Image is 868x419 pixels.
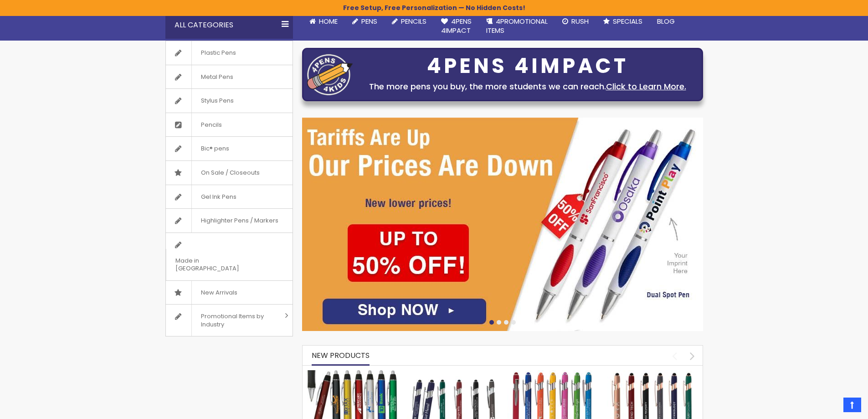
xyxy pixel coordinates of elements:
a: Stylus Pens [166,89,293,113]
a: Made in [GEOGRAPHIC_DATA] [166,233,293,280]
a: Blog [650,11,682,31]
a: Home [302,11,345,31]
div: All Categories [165,11,293,39]
a: Ellipse Softy Rose Gold Classic with Stylus Pen - Silver Laser [607,370,698,378]
span: Rush [571,16,589,26]
span: Pencils [401,16,426,26]
span: 4PROMOTIONAL ITEMS [486,16,548,35]
span: Gel Ink Pens [191,185,246,209]
span: Specials [613,16,642,26]
a: Bic® pens [166,137,293,160]
span: Pencils [191,113,231,137]
span: Home [319,16,338,26]
a: Ellipse Softy Brights with Stylus Pen - Laser [507,370,598,378]
a: Promotional Items by Industry [166,305,293,336]
span: Promotional Items by Industry [191,305,282,336]
div: 4PENS 4IMPACT [357,57,698,76]
a: 4PROMOTIONALITEMS [479,11,555,41]
span: Blog [657,16,675,26]
a: The Barton Custom Pens Special Offer [307,370,398,378]
a: New Arrivals [166,281,293,305]
div: The more pens you buy, the more students we can reach. [357,80,698,93]
span: New Products [312,350,370,361]
div: prev [667,348,683,364]
span: On Sale / Closeouts [191,161,269,185]
a: Click to Learn More. [606,81,686,92]
span: 4Pens 4impact [441,16,472,35]
a: Pencils [385,11,434,31]
a: Plastic Pens [166,41,293,65]
span: Plastic Pens [191,41,245,65]
span: Bic® pens [191,137,238,160]
span: New Arrivals [191,281,247,305]
img: four_pen_logo.png [307,54,353,95]
a: Highlighter Pens / Markers [166,209,293,233]
span: Pens [361,16,377,26]
img: /cheap-promotional-products.html [302,118,703,331]
a: Metal Pens [166,65,293,89]
a: Custom Soft Touch Metal Pen - Stylus Top [407,370,498,378]
a: Specials [596,11,650,31]
span: Stylus Pens [191,89,243,113]
a: On Sale / Closeouts [166,161,293,185]
a: Gel Ink Pens [166,185,293,209]
span: Metal Pens [191,65,242,89]
a: 4Pens4impact [434,11,479,41]
a: Rush [555,11,596,31]
span: Highlighter Pens / Markers [191,209,288,233]
a: Pencils [166,113,293,137]
a: Pens [345,11,385,31]
span: Made in [GEOGRAPHIC_DATA] [166,249,270,280]
div: next [684,348,700,364]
